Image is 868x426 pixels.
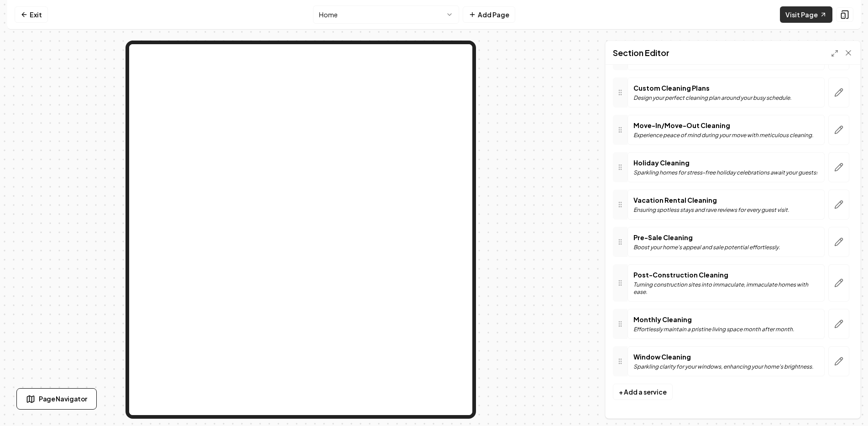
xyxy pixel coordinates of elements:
button: Add Page [463,6,515,23]
p: Monthly Cleaning [633,315,794,324]
button: + Add a service [613,384,673,400]
p: Turning construction sites into immaculate, immaculate homes with ease. [633,281,819,296]
p: Pre-Sale Cleaning [633,233,780,242]
p: Move-In/Move-Out Cleaning [633,121,813,130]
span: Page Navigator [39,394,87,404]
p: Holiday Cleaning [633,158,817,167]
p: Custom Cleaning Plans [633,83,791,92]
a: Visit Page [780,6,832,23]
p: Sparkling clarity for your windows, enhancing your home's brightness. [633,363,813,370]
p: Experience peace of mind during your move with meticulous cleaning. [633,132,813,139]
p: Effortlessly maintain a pristine living space month after month. [633,326,794,333]
h2: Section Editor [613,46,669,59]
button: Page Navigator [16,388,97,410]
p: Boost your home's appeal and sale potential effortlessly. [633,244,780,251]
p: Post-Construction Cleaning [633,270,819,279]
p: Vacation Rental Cleaning [633,195,789,205]
a: Exit [15,6,48,23]
p: Design your perfect cleaning plan around your busy schedule. [633,94,791,102]
p: Window Cleaning [633,352,813,361]
p: Sparkling homes for stress-free holiday celebrations await your guests! [633,169,817,176]
p: Ensuring spotless stays and rave reviews for every guest visit. [633,206,789,214]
